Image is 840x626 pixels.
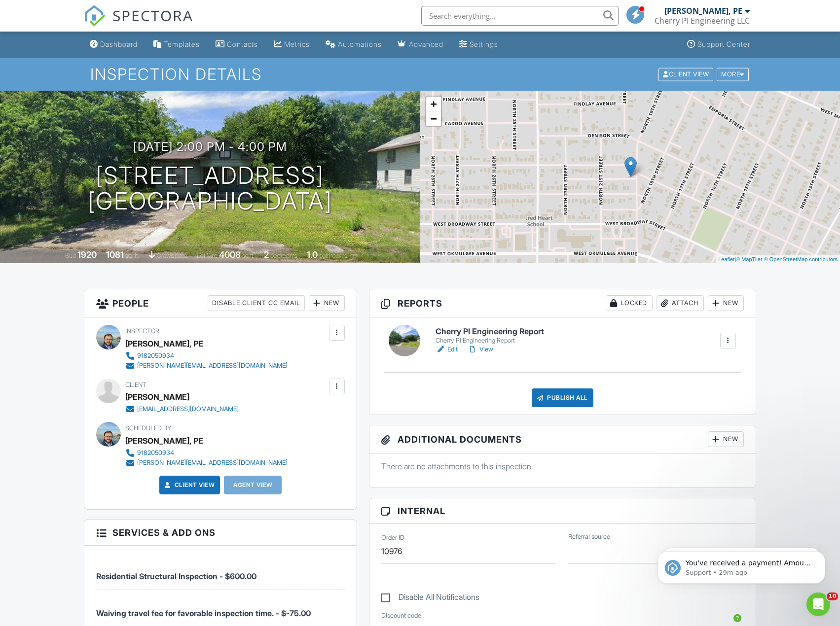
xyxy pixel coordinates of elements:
[736,256,763,262] a: © MapTiler
[381,461,744,472] p: There are no attachments to this inspection.
[77,249,97,260] div: 1920
[125,448,288,458] a: 9182050934
[125,327,159,335] span: Inspector
[197,252,218,259] span: Lot Size
[284,40,310,48] div: Metrics
[708,431,744,447] div: New
[84,5,106,27] img: The Best Home Inspection Software - Spectora
[568,532,610,541] label: Referral source
[137,362,288,370] div: [PERSON_NAME][EMAIL_ADDRESS][DOMAIN_NAME]
[470,40,498,48] div: Settings
[369,425,756,453] h3: Additional Documents
[270,252,297,259] span: bedrooms
[436,337,544,345] div: Cherry PI Engineering Report
[112,5,193,26] span: SPECTORA
[381,592,479,605] label: Disable All Notifications
[219,249,241,260] div: 4008
[106,249,124,260] div: 1081
[338,40,382,48] div: Automations
[270,35,314,54] a: Metrics
[125,458,288,468] a: [PERSON_NAME][EMAIL_ADDRESS][DOMAIN_NAME]
[242,252,255,259] span: sq.ft.
[149,35,204,54] a: Templates
[84,520,357,546] h3: Services & Add ons
[125,381,146,388] span: Client
[100,40,138,48] div: Dashboard
[426,111,441,126] a: Zoom out
[88,163,332,215] h1: [STREET_ADDRESS] [GEOGRAPHIC_DATA]
[806,592,830,616] iframe: Intercom live chat
[157,252,187,259] span: crawlspace
[65,252,76,259] span: Built
[708,295,744,311] div: New
[717,68,749,81] div: More
[606,295,653,311] div: Locked
[208,295,305,311] div: Disable Client CC Email
[319,252,347,259] span: bathrooms
[137,405,239,413] div: [EMAIL_ADDRESS][DOMAIN_NAME]
[227,40,258,48] div: Contacts
[96,608,311,618] span: Waiving travel fee for favorable inspection time. - $-75.00
[394,35,447,54] a: Advanced
[369,498,756,524] h3: Internal
[264,249,269,260] div: 2
[125,336,203,351] div: [PERSON_NAME], PE
[137,352,174,360] div: 9182050934
[125,389,189,404] div: [PERSON_NAME]
[125,351,288,361] a: 9182050934
[125,424,171,432] span: Scheduled By
[96,571,256,581] span: Residential Structural Inspection - $600.00
[436,345,458,354] a: Edit
[658,68,713,81] div: Client View
[164,40,200,48] div: Templates
[163,480,215,490] a: Client View
[718,256,734,262] a: Leaflet
[381,611,421,620] label: Discount code
[827,592,838,600] span: 10
[764,256,838,262] a: © OpenStreetMap contributors
[697,40,750,48] div: Support Center
[455,35,502,54] a: Settings
[86,35,142,54] a: Dashboard
[125,404,239,414] a: [EMAIL_ADDRESS][DOMAIN_NAME]
[436,327,544,345] a: Cherry PI Engineering Report Cherry PI Engineering Report
[90,66,750,83] h1: Inspection Details
[84,289,357,317] h3: People
[133,140,287,153] h3: [DATE] 2:00 pm - 4:00 pm
[426,97,441,111] a: Zoom in
[307,249,318,260] div: 1.0
[137,449,174,457] div: 9182050934
[683,35,754,54] a: Support Center
[655,16,750,26] div: Cherry PI Engineering LLC
[137,459,288,467] div: [PERSON_NAME][EMAIL_ADDRESS][DOMAIN_NAME]
[409,40,443,48] div: Advanced
[309,295,345,311] div: New
[436,327,544,336] h6: Cherry PI Engineering Report
[532,388,593,407] div: Publish All
[643,530,840,599] iframe: Intercom notifications message
[716,255,840,264] div: |
[96,553,345,590] li: Service: Residential Structural Inspection
[421,6,619,26] input: Search everything...
[125,433,203,448] div: [PERSON_NAME], PE
[212,35,262,54] a: Contacts
[657,70,716,77] a: Client View
[369,289,756,317] h3: Reports
[125,361,288,371] a: [PERSON_NAME][EMAIL_ADDRESS][DOMAIN_NAME]
[125,252,139,259] span: sq. ft.
[664,6,742,16] div: [PERSON_NAME], PE
[84,13,193,34] a: SPECTORA
[468,345,493,354] a: View
[322,35,386,54] a: Automations (Basic)
[657,295,704,311] div: Attach
[381,533,404,542] label: Order ID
